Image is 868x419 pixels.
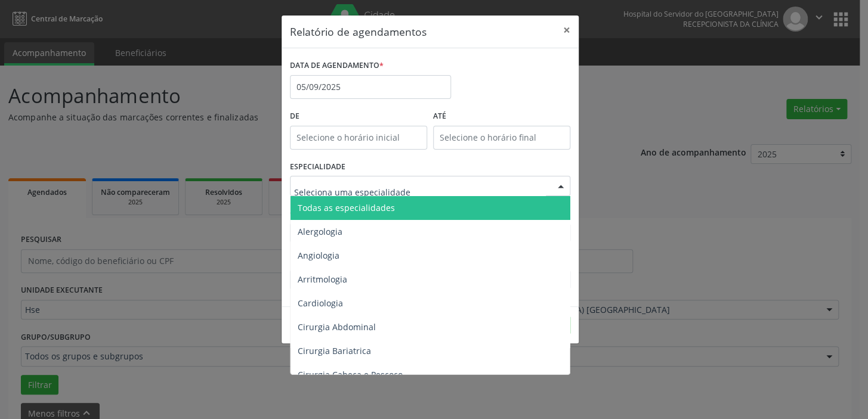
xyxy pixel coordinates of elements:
[294,180,546,204] input: Seleciona uma especialidade
[298,369,403,380] span: Cirurgia Cabeça e Pescoço
[298,226,342,237] span: Alergologia
[290,126,427,150] input: Selecione o horário inicial
[433,126,570,150] input: Selecione o horário final
[555,15,579,45] button: Close
[298,274,347,285] span: Arritmologia
[290,57,384,75] label: DATA DE AGENDAMENTO
[290,24,427,39] h5: Relatório de agendamentos
[298,321,376,333] span: Cirurgia Abdominal
[298,202,395,213] span: Todas as especialidades
[433,107,570,126] label: ATÉ
[290,75,451,99] input: Selecione uma data ou intervalo
[298,250,339,261] span: Angiologia
[290,107,427,126] label: De
[290,158,345,176] label: ESPECIALIDADE
[298,345,371,356] span: Cirurgia Bariatrica
[298,297,343,309] span: Cardiologia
